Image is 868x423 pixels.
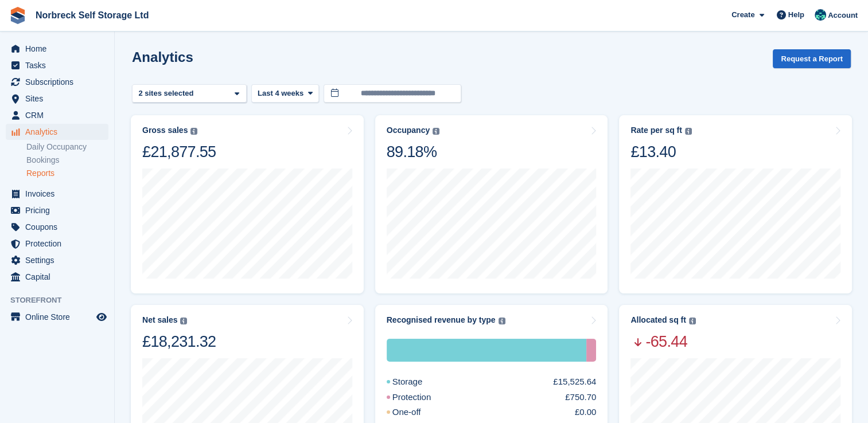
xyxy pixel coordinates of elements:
button: Last 4 weeks [251,84,319,103]
div: £15,525.64 [553,375,596,389]
a: menu [6,107,108,123]
span: Settings [25,252,94,268]
span: Online Store [25,309,94,325]
a: menu [6,91,108,107]
span: Invoices [25,186,94,202]
a: menu [6,219,108,235]
a: menu [6,269,108,285]
img: icon-info-grey-7440780725fd019a000dd9b08b2336e03edf1995a4989e88bcd33f0948082b44.svg [190,128,197,135]
a: Bookings [26,155,108,166]
a: menu [6,57,108,73]
span: Home [25,41,94,57]
button: Request a Report [773,49,851,68]
span: Sites [25,91,94,107]
span: Analytics [25,124,94,140]
img: icon-info-grey-7440780725fd019a000dd9b08b2336e03edf1995a4989e88bcd33f0948082b44.svg [499,318,505,324]
div: Net sales [142,315,177,325]
span: Coupons [25,219,94,235]
span: Create [731,9,754,21]
a: menu [6,124,108,140]
div: Occupancy [387,126,430,135]
span: Last 4 weeks [258,88,303,99]
img: stora-icon-8386f47178a22dfd0bd8f6a31ec36ba5ce8667c1dd55bd0f319d3a0aa187defe.svg [9,7,26,24]
a: menu [6,236,108,252]
div: Gross sales [142,126,188,135]
span: Account [828,10,858,21]
div: Storage [387,375,450,389]
a: menu [6,252,108,268]
div: Protection [586,339,596,362]
div: 2 sites selected [137,88,198,99]
div: Storage [387,339,587,362]
div: Rate per sq ft [630,126,682,135]
span: -65.44 [630,332,695,351]
img: Sally King [815,9,826,21]
span: Tasks [25,57,94,73]
a: Preview store [95,310,108,324]
div: £0.00 [575,406,597,419]
div: £13.40 [630,142,691,162]
div: One-off [387,406,449,419]
div: Recognised revenue by type [387,315,496,325]
div: £750.70 [565,391,596,404]
img: icon-info-grey-7440780725fd019a000dd9b08b2336e03edf1995a4989e88bcd33f0948082b44.svg [180,318,187,324]
div: £21,877.55 [142,142,216,162]
span: Help [788,9,804,21]
span: Subscriptions [25,74,94,90]
img: icon-info-grey-7440780725fd019a000dd9b08b2336e03edf1995a4989e88bcd33f0948082b44.svg [685,128,692,135]
a: Daily Occupancy [26,142,108,152]
span: Storefront [10,295,114,306]
span: Capital [25,269,94,285]
a: Norbreck Self Storage Ltd [31,6,153,25]
div: Allocated sq ft [630,315,686,325]
span: Pricing [25,202,94,218]
a: menu [6,41,108,57]
img: icon-info-grey-7440780725fd019a000dd9b08b2336e03edf1995a4989e88bcd33f0948082b44.svg [433,128,439,135]
a: menu [6,202,108,218]
div: 89.18% [387,142,439,162]
a: menu [6,309,108,325]
img: icon-info-grey-7440780725fd019a000dd9b08b2336e03edf1995a4989e88bcd33f0948082b44.svg [689,318,696,324]
span: Protection [25,236,94,252]
a: menu [6,74,108,90]
a: Reports [26,168,108,179]
h2: Analytics [132,49,193,65]
div: £18,231.32 [142,332,216,351]
span: CRM [25,107,94,123]
div: Protection [387,391,459,404]
a: menu [6,186,108,202]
